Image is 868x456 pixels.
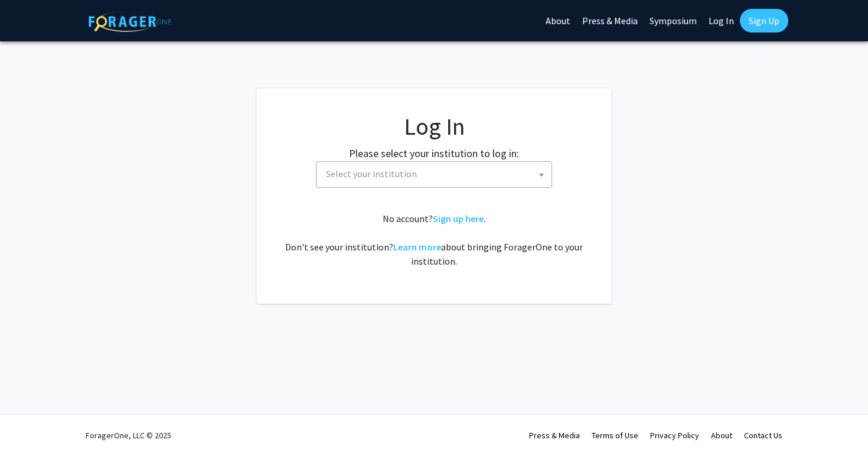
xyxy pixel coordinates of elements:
[280,112,588,141] h1: Log In
[393,241,441,253] a: Learn more about bringing ForagerOne to your institution
[89,11,171,32] img: ForagerOne Logo
[86,415,171,456] div: ForagerOne, LLC © 2025
[592,430,638,441] a: Terms of Use
[740,9,788,32] a: Sign Up
[650,430,699,441] a: Privacy Policy
[321,162,552,186] span: Select your institution
[349,145,519,161] label: Please select your institution to log in:
[326,168,417,180] span: Select your institution
[744,430,782,441] a: Contact Us
[316,161,552,188] span: Select your institution
[433,213,484,224] a: Sign up here
[711,430,732,441] a: About
[280,211,588,268] div: No account? . Don't see your institution? about bringing ForagerOne to your institution.
[529,430,580,441] a: Press & Media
